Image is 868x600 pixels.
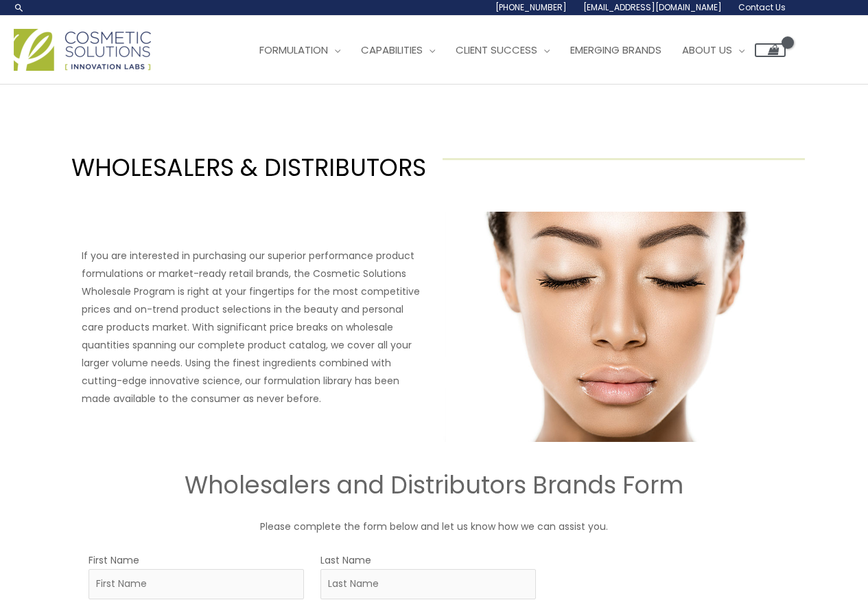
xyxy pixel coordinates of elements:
[351,30,445,71] a: Capabilities
[570,43,661,57] span: Emerging Brands
[89,551,139,569] label: First Name
[249,30,351,71] a: Formulation
[320,551,371,569] label: Last Name
[82,247,426,408] p: If you are interested in purchasing our superior performance product formulations or market-ready...
[320,569,536,599] input: Last Name
[239,30,786,71] nav: Site Navigation
[560,30,672,71] a: Emerging Brands
[755,43,786,57] a: View Shopping Cart, empty
[445,30,560,71] a: Client Success
[583,1,722,13] span: [EMAIL_ADDRESS][DOMAIN_NAME]
[443,212,787,442] img: Wholesale Customer Type Image
[23,518,846,535] p: Please complete the form below and let us know how we can assist you.
[23,469,846,501] h2: Wholesalers and Distributors Brands Form
[672,30,755,71] a: About Us
[63,151,426,184] h1: WHOLESALERS & DISTRIBUTORS
[361,43,423,57] span: Capabilities
[682,43,732,57] span: About Us
[259,43,328,57] span: Formulation
[89,569,304,599] input: First Name
[738,1,786,13] span: Contact Us
[495,1,567,13] span: [PHONE_NUMBER]
[14,2,25,13] a: Search icon link
[14,29,151,71] img: Cosmetic Solutions Logo
[456,43,537,57] span: Client Success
